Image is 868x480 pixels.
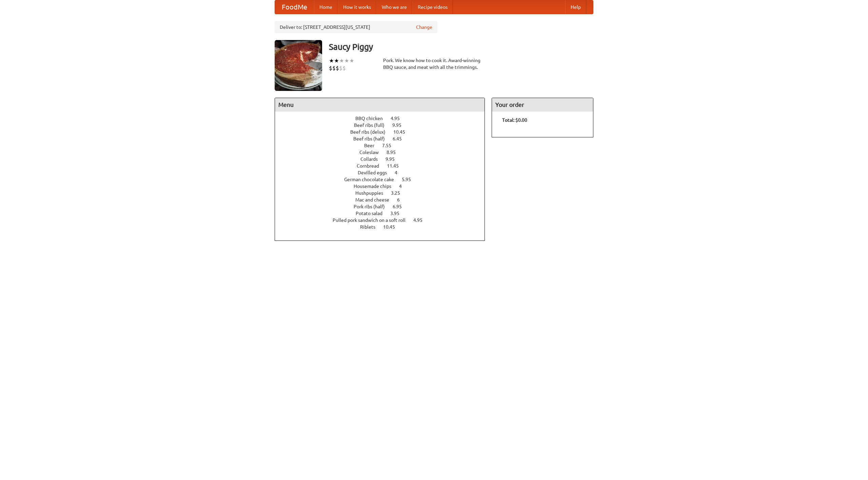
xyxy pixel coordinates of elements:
span: Riblets [360,224,382,230]
span: 4 [395,170,404,175]
span: 10.45 [393,129,412,135]
span: 10.45 [383,224,402,230]
li: $ [332,64,336,72]
span: 6.95 [393,204,409,209]
span: 3.25 [391,190,407,196]
span: Pork ribs (half) [354,204,392,209]
span: Housemade chips [354,184,398,189]
span: 3.95 [390,211,406,216]
a: Beef ribs (half) 6.45 [353,136,414,141]
span: 4.95 [391,116,407,121]
span: 6.45 [393,136,409,141]
a: How it works [338,0,376,14]
a: Pork ribs (half) 6.95 [354,204,414,209]
li: ★ [339,57,344,64]
a: Riblets 10.45 [360,224,408,230]
a: Home [314,0,338,14]
span: 11.45 [387,163,406,169]
img: angular.jpg [275,40,322,91]
span: Pulled pork sandwich on a soft roll [333,217,412,223]
b: Total: $0.00 [502,117,527,123]
span: 8.95 [387,150,402,155]
span: 7.55 [382,143,398,148]
span: Beef ribs (delux) [350,129,392,135]
a: Beef ribs (delux) 10.45 [350,129,418,135]
li: $ [342,64,346,72]
span: Devilled eggs [358,170,394,175]
li: ★ [334,57,339,64]
a: Devilled eggs 4 [358,170,410,175]
a: Housemade chips 4 [354,184,414,189]
a: BBQ chicken 4.95 [355,116,412,121]
span: 9.95 [392,122,408,128]
span: Cornbread [357,163,386,169]
a: Change [416,24,432,31]
span: 9.95 [386,156,401,162]
span: Mac and cheese [355,197,396,203]
li: $ [336,64,339,72]
a: Beef ribs (full) 9.95 [354,122,414,128]
span: Beef ribs (full) [354,122,391,128]
span: Hushpuppies [355,190,390,196]
a: FoodMe [275,0,314,14]
a: Mac and cheese 6 [355,197,412,203]
a: Who we are [376,0,412,14]
a: Coleslaw 8.95 [359,150,408,155]
span: Beef ribs (half) [353,136,392,141]
a: Beer 7.55 [364,143,404,148]
a: Help [565,0,586,14]
a: Pulled pork sandwich on a soft roll 4.95 [333,217,435,223]
div: Deliver to: [STREET_ADDRESS][US_STATE] [275,21,437,33]
span: BBQ chicken [355,116,390,121]
a: Potato salad 3.95 [356,211,412,216]
li: ★ [349,57,354,64]
a: Recipe videos [412,0,453,14]
a: Hushpuppies 3.25 [355,190,413,196]
a: German chocolate cake 5.95 [344,177,423,182]
a: Collards 9.95 [360,156,407,162]
div: Pork. We know how to cook it. Award-winning BBQ sauce, and meat with all the trimmings. [383,57,485,71]
li: ★ [344,57,349,64]
a: Cornbread 11.45 [357,163,411,169]
li: ★ [329,57,334,64]
li: $ [329,64,332,72]
h3: Saucy Piggy [329,40,593,54]
span: 4.95 [413,217,429,223]
span: Coleslaw [359,150,386,155]
span: Beer [364,143,381,148]
span: 6 [397,197,407,203]
span: German chocolate cake [344,177,401,182]
h4: Menu [275,98,485,112]
span: Potato salad [356,211,389,216]
span: 4 [399,184,409,189]
h4: Your order [492,98,593,112]
span: 5.95 [402,177,418,182]
span: Collards [360,156,384,162]
li: $ [339,64,342,72]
